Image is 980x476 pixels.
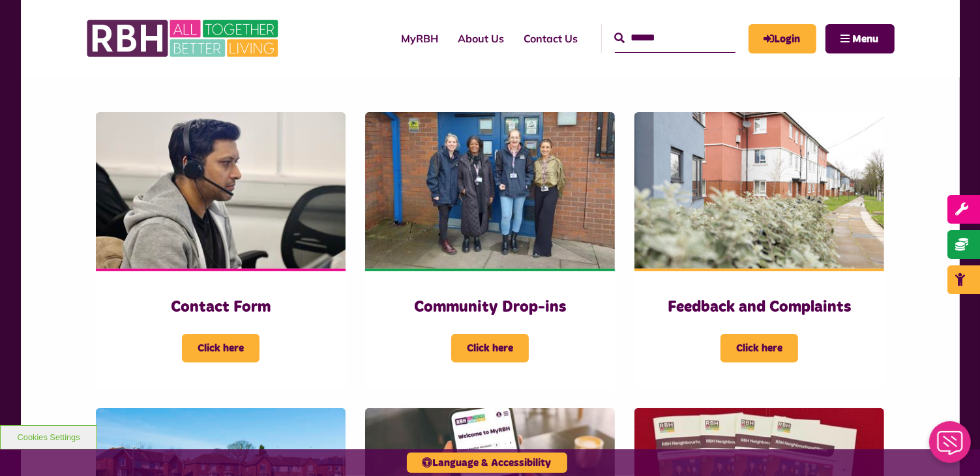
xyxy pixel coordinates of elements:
img: RBH [86,13,282,64]
a: Contact Us [514,21,588,56]
iframe: Netcall Web Assistant for live chat [921,417,980,476]
a: Feedback and Complaints Click here [634,112,884,389]
h3: Contact Form [122,297,319,318]
a: About Us [449,21,514,56]
input: Search [615,24,735,52]
span: Click here [451,334,529,363]
img: Contact Centre February 2024 (4) [96,112,346,269]
a: MyRBH [392,21,449,56]
button: Navigation [825,24,895,53]
span: Click here [720,334,798,363]
img: Heywood Drop In 2024 [365,112,615,269]
a: Contact Form Click here [96,112,346,389]
a: MyRBH [749,24,816,53]
span: Click here [182,334,260,363]
img: SAZMEDIA RBH 22FEB24 97 [634,112,884,269]
button: Language & Accessibility [407,453,567,473]
h3: Feedback and Complaints [661,297,858,318]
a: Community Drop-ins Click here [365,112,615,389]
span: Menu [853,34,879,44]
h3: Community Drop-ins [391,297,589,318]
